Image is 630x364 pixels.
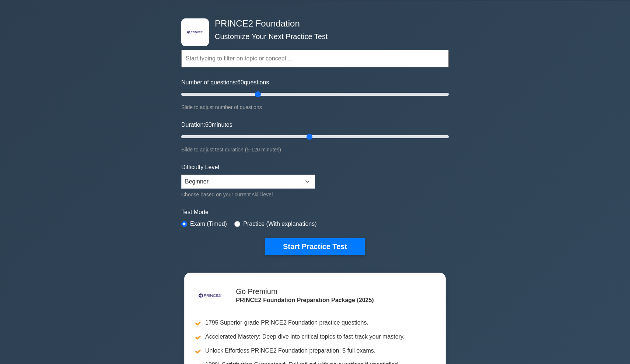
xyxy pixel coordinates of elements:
[181,208,449,217] label: Test Mode
[181,103,449,112] div: Slide to adjust number of questions
[181,78,269,87] label: Number of questions: questions
[181,145,449,154] div: Slide to adjust test duration (5-120 minutes)
[243,220,316,228] label: Practice (With explanations)
[212,18,413,29] h4: PRINCE2 Foundation
[181,120,232,129] label: Duration: minutes
[181,50,449,67] input: Start typing to filter on topic or concept...
[190,220,227,228] label: Exam (Timed)
[205,122,212,128] span: 60
[265,238,365,255] button: Start Practice Test
[237,79,244,85] span: 60
[181,163,219,172] label: Difficulty Level
[181,190,315,199] div: Choose based on your current skill level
